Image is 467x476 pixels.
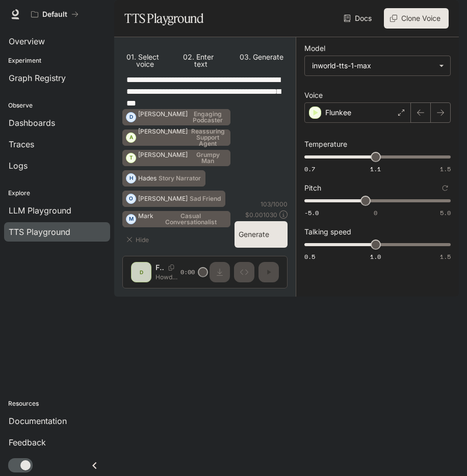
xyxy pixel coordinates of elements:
span: 0.7 [304,165,315,173]
p: Select voice [136,54,167,68]
div: O [126,191,136,207]
button: D[PERSON_NAME]Engaging Podcaster [122,109,230,125]
p: Pitch [304,184,321,192]
p: [PERSON_NAME] [138,128,188,135]
p: [PERSON_NAME] [138,152,188,158]
div: M [126,211,136,227]
button: All workspaces [27,4,83,24]
button: O[PERSON_NAME]Sad Friend [122,191,225,207]
p: Sad Friend [190,196,221,202]
div: T [126,150,136,166]
p: Hades [138,175,157,181]
p: [PERSON_NAME] [138,196,188,202]
span: 1.0 [370,252,381,261]
span: 1.5 [440,165,451,173]
button: Clone Voice [384,8,449,29]
p: Mark [138,213,153,219]
span: 1.1 [370,165,381,173]
span: 0 [374,208,377,217]
button: Hide [122,231,155,248]
p: Default [42,10,67,19]
p: ⏎ [273,225,283,244]
button: T[PERSON_NAME]Grumpy Man [122,150,230,166]
span: 5.0 [440,208,451,217]
a: Docs [342,8,376,29]
p: 0 3 . [240,54,251,61]
p: CTRL + [273,225,283,237]
button: MMarkCasual Conversationalist [122,211,230,227]
div: A [126,129,136,146]
p: Talking speed [304,228,351,235]
div: H [126,170,136,187]
p: Casual Conversationalist [155,213,226,225]
span: 0.5 [304,252,315,261]
div: D [126,109,136,125]
span: 1.5 [440,252,451,261]
p: Temperature [304,141,347,148]
div: inworld-tts-1-max [312,61,434,71]
button: Reset to default [439,182,451,194]
p: Model [304,45,325,52]
button: HHadesStory Narrator [122,170,205,187]
p: 0 2 . [183,54,194,68]
p: Enter text [194,54,223,68]
span: -5.0 [304,208,319,217]
p: Engaging Podcaster [190,111,226,123]
button: GenerateCTRL +⏎ [235,221,288,248]
p: Story Narrator [159,175,201,181]
p: Voice [304,92,323,99]
h1: TTS Playground [124,8,203,29]
p: Reassuring Support Agent [190,128,226,147]
button: A[PERSON_NAME]Reassuring Support Agent [122,129,230,146]
p: [PERSON_NAME] [138,111,188,117]
p: Grumpy Man [190,152,226,164]
p: Generate [251,54,283,61]
p: 0 1 . [126,54,136,68]
div: inworld-tts-1-max [305,56,450,75]
p: Flunkee [325,108,351,118]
